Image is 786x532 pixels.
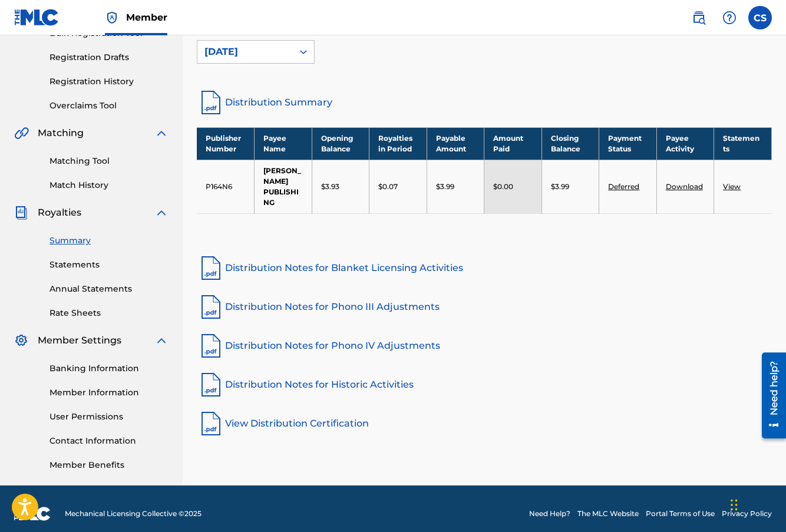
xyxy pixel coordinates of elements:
[197,371,772,399] a: Distribution Notes for Historic Activities
[49,155,169,167] a: Matching Tool
[49,259,169,271] a: Statements
[436,181,454,192] p: $3.99
[49,51,169,64] a: Registration Drafts
[369,127,427,160] th: Royalties in Period
[197,254,772,282] a: Distribution Notes for Blanket Licensing Activities
[427,127,484,160] th: Payable Amount
[105,11,119,25] img: Top Rightsholder
[197,293,225,321] img: pdf
[577,508,639,519] a: The MLC Website
[197,409,225,438] img: pdf
[687,6,711,29] a: Public Search
[38,126,84,140] span: Matching
[727,475,786,532] iframe: Chat Widget
[14,9,60,26] img: MLC Logo
[49,386,169,399] a: Member Information
[49,411,169,423] a: User Permissions
[608,182,639,191] a: Deferred
[154,333,169,348] img: expand
[14,333,28,348] img: Member Settings
[49,234,169,247] a: Summary
[718,6,741,29] div: Help
[197,409,772,438] a: View Distribution Certification
[753,347,786,445] iframe: Resource Center
[312,127,369,160] th: Opening Balance
[255,160,312,213] td: [PERSON_NAME] PUBLISHING
[154,206,169,220] img: expand
[154,126,169,140] img: expand
[197,127,255,160] th: Publisher Number
[666,182,703,191] a: Download
[126,11,167,24] span: Member
[14,206,28,220] img: Royalties
[204,45,286,59] div: [DATE]
[541,127,599,160] th: Closing Balance
[49,283,169,295] a: Annual Statements
[197,332,772,360] a: Distribution Notes for Phono IV Adjustments
[49,75,169,88] a: Registration History
[321,181,339,192] p: $3.93
[723,182,741,191] a: View
[692,11,706,25] img: search
[49,307,169,319] a: Rate Sheets
[197,88,225,117] img: distribution-summary-pdf
[656,127,714,160] th: Payee Activity
[646,508,715,519] a: Portal Terms of Use
[49,435,169,447] a: Contact Information
[197,160,255,213] td: P164N6
[714,127,772,160] th: Statements
[378,181,398,192] p: $0.07
[38,333,121,348] span: Member Settings
[49,179,169,191] a: Match History
[255,127,312,160] th: Payee Name
[748,6,772,29] div: User Menu
[14,126,29,140] img: Matching
[529,508,570,519] a: Need Help?
[49,100,169,112] a: Overclaims Tool
[49,459,169,471] a: Member Benefits
[722,508,772,519] a: Privacy Policy
[65,508,202,519] span: Mechanical Licensing Collective © 2025
[197,371,225,399] img: pdf
[484,127,542,160] th: Amount Paid
[38,206,81,220] span: Royalties
[197,88,772,117] a: Distribution Summary
[493,181,513,192] p: $0.00
[551,181,569,192] p: $3.99
[599,127,657,160] th: Payment Status
[731,487,738,523] div: Drag
[722,11,737,25] img: help
[197,254,225,282] img: pdf
[49,362,169,375] a: Banking Information
[197,332,225,360] img: pdf
[197,293,772,321] a: Distribution Notes for Phono III Adjustments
